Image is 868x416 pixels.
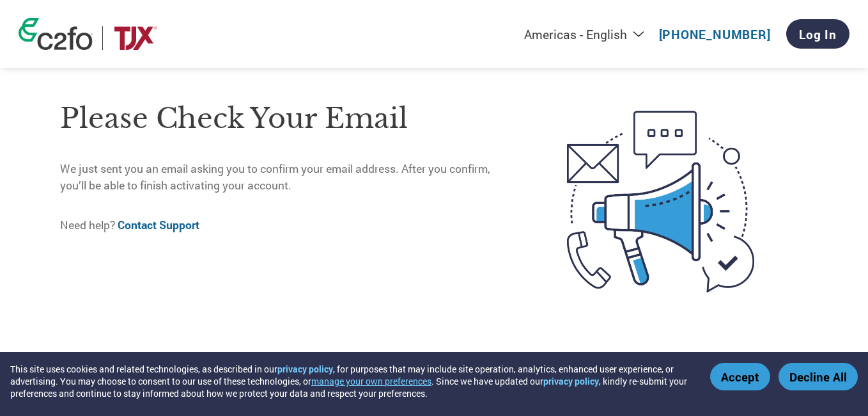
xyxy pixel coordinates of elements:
[60,98,513,140] h1: Please check your email
[19,18,93,50] img: c2fo logo
[311,375,431,387] button: manage your own preferences
[277,363,333,375] a: privacy policy
[786,19,849,49] a: Log In
[513,88,808,316] img: open-email
[779,363,858,390] button: Decline All
[60,161,513,195] p: We just sent you an email asking you to confirm your email address. After you confirm, you’ll be ...
[659,26,771,42] a: [PHONE_NUMBER]
[710,363,770,390] button: Accept
[60,217,513,234] p: Need help?
[10,363,692,399] div: This site uses cookies and related technologies, as described in our , for purposes that may incl...
[112,26,159,50] img: TJX
[543,375,599,387] a: privacy policy
[118,218,199,232] a: Contact Support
